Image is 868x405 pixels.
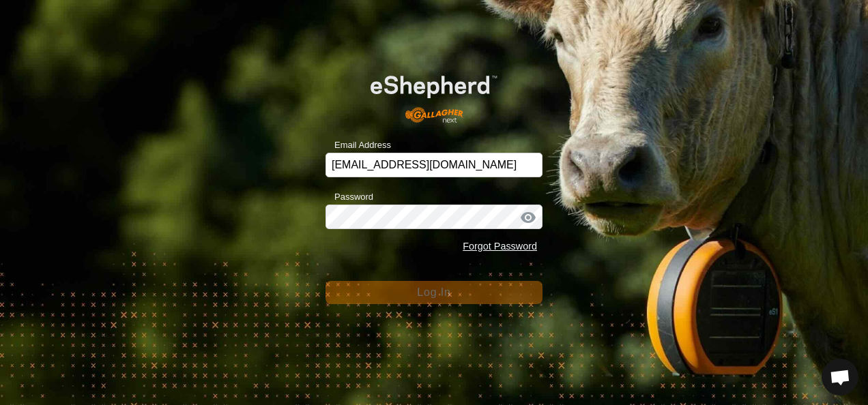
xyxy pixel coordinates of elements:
[417,286,450,298] span: Log In
[325,190,373,204] label: Password
[463,241,537,252] a: Forgot Password
[347,57,521,131] img: E-shepherd Logo
[325,138,391,152] label: Email Address
[325,153,542,177] input: Email Address
[822,359,858,395] div: Open chat
[325,281,542,304] button: Log In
